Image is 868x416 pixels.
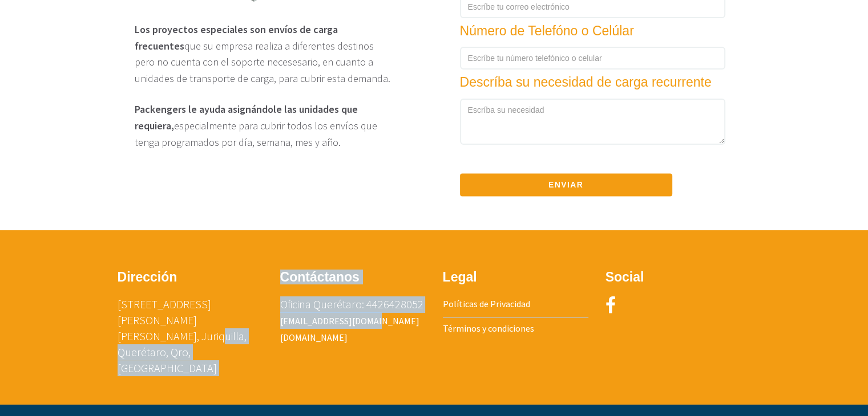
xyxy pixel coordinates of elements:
p: Oficina Querétaro: 4426428052 [280,296,426,345]
h4: Descríba su necesidad de carga recurrente [460,75,725,89]
b: Contáctanos [280,270,360,284]
b: Los proyectos especiales son envíos de carga frecuentes [135,23,338,52]
a: Términos y condiciones [443,323,534,334]
a: Políticas de Privacidad [443,298,530,309]
iframe: Drift Widget Chat Window [633,240,861,366]
p: que su empresa realiza a diferentes destinos pero no cuenta con el soporte necesesario, en cuanto... [135,22,392,87]
b: Dirección [118,270,177,284]
b: Legal [443,270,477,284]
button: Enviar [460,173,672,196]
p: especialmente para cubrir todos los envíos que tenga programados por día, semana, mes y año. [135,96,392,150]
input: Escríbe tu número telefónico o celular [460,47,725,70]
iframe: Drift Widget Chat Controller [811,359,854,402]
b: Social [605,270,644,284]
a: [DOMAIN_NAME] [280,332,348,343]
p: [STREET_ADDRESS][PERSON_NAME] [PERSON_NAME], Juriquilla, Querétaro, Qro, [GEOGRAPHIC_DATA] [118,296,263,376]
a: [EMAIL_ADDRESS][DOMAIN_NAME] [280,315,419,327]
b: Packengers le ayuda asignándole las unidades que requiera, [135,103,358,132]
h4: Número de Telefóno o Celúlar [460,24,702,38]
